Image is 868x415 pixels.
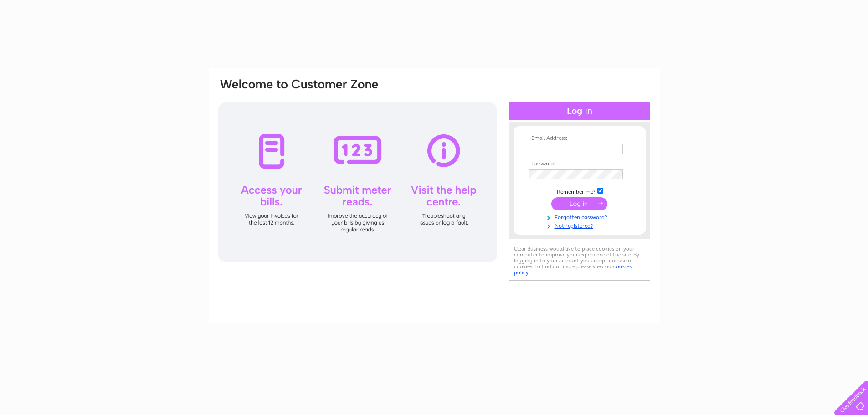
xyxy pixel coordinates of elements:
td: Remember me? [527,186,632,195]
div: Clear Business would like to place cookies on your computer to improve your experience of the sit... [509,241,650,281]
input: Submit [551,197,607,210]
a: Not registered? [529,221,632,230]
a: cookies policy [514,263,632,276]
th: Email Address: [527,135,632,142]
a: Forgotten password? [529,212,632,221]
th: Password: [527,161,632,167]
